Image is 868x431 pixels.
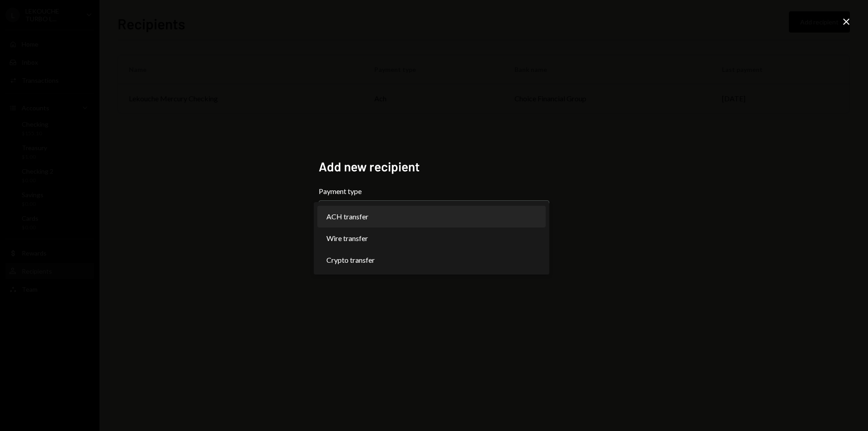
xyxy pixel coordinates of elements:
label: Payment type [319,186,549,197]
span: Wire transfer [326,233,368,244]
button: Payment type [319,200,549,226]
span: Crypto transfer [326,255,375,265]
h2: Add new recipient [319,158,549,175]
span: ACH transfer [326,211,368,222]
